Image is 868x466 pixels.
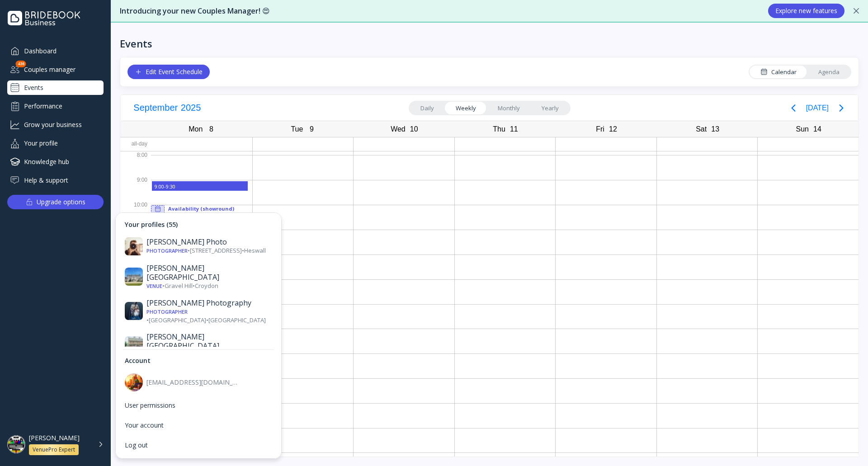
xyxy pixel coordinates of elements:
button: Edit Event Schedule [127,65,210,79]
div: Photographer [146,248,188,254]
div: • [GEOGRAPHIC_DATA] • [GEOGRAPHIC_DATA] [146,307,272,324]
a: Daily [410,102,445,114]
a: Events [7,80,104,95]
div: Edit Event Schedule [135,68,203,75]
a: Couples manager436 [7,62,104,77]
div: [PERSON_NAME][GEOGRAPHIC_DATA] [146,264,272,282]
div: Events [120,37,152,50]
span: 2025 [179,100,203,115]
div: Your account [125,421,272,429]
button: September2025 [128,100,206,115]
div: 436 [16,61,26,67]
div: 10:00 [120,199,151,224]
img: dpr=1,fit=cover,g=face,w=30,h=30 [125,268,143,286]
div: Calendar [760,68,797,76]
div: Account [119,353,278,369]
div: 11 [508,123,520,135]
div: [PERSON_NAME][GEOGRAPHIC_DATA] [146,332,272,350]
div: [PERSON_NAME] Photography [146,298,272,307]
a: Agenda [807,66,850,78]
div: Log out [125,441,272,449]
div: Availability (showround) [168,205,234,212]
div: 8:00 [120,150,151,174]
div: Tue [288,123,306,136]
div: Venue [146,282,162,289]
a: Help & support [7,173,104,188]
button: Upgrade options [7,195,104,209]
img: dpr=1,fit=cover,g=face,w=48,h=48 [7,435,25,453]
div: All-day [120,137,151,151]
div: 14 [811,123,823,135]
div: Explore new features [775,7,837,14]
a: User permissions [119,396,278,415]
a: Your profile [7,136,104,151]
button: Explore new features [768,4,844,18]
a: Your account [119,416,278,435]
img: dpr=1,fit=cover,g=face,w=30,h=30 [125,302,143,320]
div: 10 [408,123,420,135]
div: Sat [693,123,709,136]
div: Couples manager [7,62,104,77]
div: show & round [155,182,245,183]
div: Upgrade options [37,196,85,208]
div: [PERSON_NAME] Photo [146,238,272,247]
a: Weekly [445,102,487,114]
iframe: Chat Widget [823,423,868,466]
a: Monthly [487,102,531,114]
div: Mon [186,123,205,136]
div: [PERSON_NAME] [29,434,80,442]
img: dpr=1,fit=cover,g=face,w=30,h=30 [125,337,143,355]
div: Sun [793,123,811,136]
a: Performance [7,99,104,113]
div: Thu [490,123,508,136]
button: Previous page [784,99,802,117]
a: Grow your business [7,117,104,132]
a: Yearly [531,102,570,114]
a: Dashboard [7,43,104,58]
div: Photographer [146,308,188,315]
button: Next page [832,99,850,117]
div: Availability (showround), 10:00 - 18:00 [151,205,249,403]
div: Introducing your new Couples Manager! 😍 [120,6,759,16]
div: 13 [709,123,721,135]
img: dpr=1,fit=cover,g=face,w=30,h=30 [125,237,143,255]
div: 8 [205,123,217,135]
div: show & round, 9:00 - 9:30 [151,180,249,192]
div: Wed [388,123,408,136]
img: dpr=1,fit=cover,g=face,w=40,h=40 [125,373,143,391]
a: Knowledge hub [7,154,104,169]
div: 9:00 [120,174,151,199]
div: 12 [607,123,619,135]
div: 9 [306,123,317,135]
div: • [STREET_ADDRESS] • Heswall [146,247,272,255]
div: VenuePro Expert [33,446,75,453]
div: 9:00 - 9:30 [155,183,245,190]
button: [DATE] [806,100,829,116]
div: Fri [593,123,607,136]
div: Your profiles (55) [119,217,278,233]
div: • Gravel Hill • Croydon [146,282,272,290]
div: [EMAIL_ADDRESS][DOMAIN_NAME] [146,378,240,386]
div: User permissions [125,401,272,410]
span: September [132,100,179,115]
